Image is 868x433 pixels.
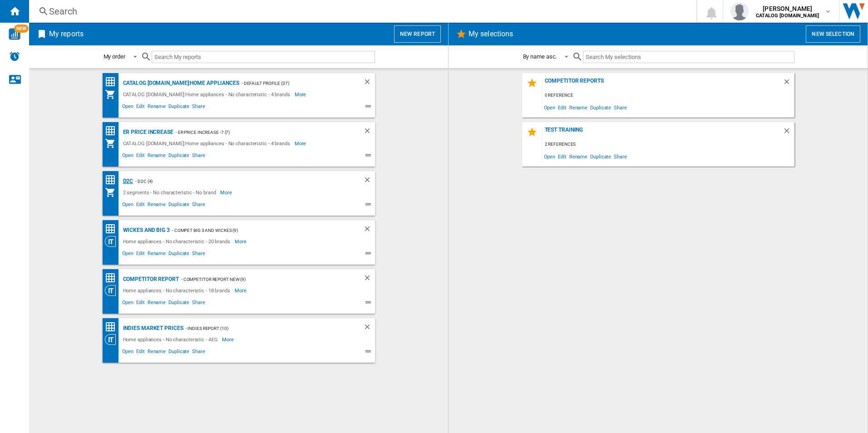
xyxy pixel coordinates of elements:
[146,249,167,260] span: Rename
[105,334,121,345] div: Category View
[9,28,20,40] img: wise-card.svg
[783,127,794,139] div: Delete
[173,127,345,138] div: - ER Price Increase -7 (7)
[121,78,239,89] div: CATALOG [DOMAIN_NAME]:Home appliances
[235,285,248,296] span: More
[121,127,173,138] div: ER Price Increase
[394,25,441,43] button: New report
[167,200,191,211] span: Duplicate
[146,102,167,113] span: Rename
[589,101,612,113] span: Duplicate
[191,151,207,162] span: Share
[135,298,146,309] span: Edit
[105,236,121,247] div: Category View
[523,53,557,60] div: By name asc.
[542,101,557,113] span: Open
[167,347,191,358] span: Duplicate
[167,249,191,260] span: Duplicate
[467,25,515,43] h2: My selections
[191,347,207,358] span: Share
[121,200,135,211] span: Open
[583,51,794,63] input: Search My selections
[121,347,135,358] span: Open
[49,5,673,18] div: Search
[104,53,125,60] div: My order
[105,125,121,137] div: Price Matrix
[105,76,121,88] div: Price Matrix
[806,25,860,43] button: New selection
[121,138,295,149] div: CATALOG [DOMAIN_NAME]:Home appliances - No characteristic - 4 brands
[235,236,248,247] span: More
[135,200,146,211] span: Edit
[9,51,20,62] img: alerts-logo.svg
[133,176,345,187] div: - D2C (4)
[105,187,121,198] div: My Assortment
[612,150,628,162] span: Share
[220,187,233,198] span: More
[295,138,308,149] span: More
[363,127,375,138] div: Delete
[363,274,375,285] div: Delete
[191,298,207,309] span: Share
[121,225,170,236] div: Wickes and Big 3
[121,102,135,113] span: Open
[121,249,135,260] span: Open
[14,25,29,33] span: NEW
[105,272,121,284] div: Price Matrix
[121,298,135,309] span: Open
[568,101,589,113] span: Rename
[105,321,121,333] div: Price Matrix
[542,78,783,90] div: Competitor reports
[135,249,146,260] span: Edit
[146,200,167,211] span: Rename
[730,2,749,20] img: profile.jpg
[135,151,146,162] span: Edit
[47,25,85,43] h2: My reports
[121,236,235,247] div: Home appliances - No characteristic - 20 brands
[557,150,568,162] span: Edit
[135,102,146,113] span: Edit
[105,174,121,186] div: Price Matrix
[121,151,135,162] span: Open
[183,323,345,334] div: - Indies Report (10)
[146,151,167,162] span: Rename
[295,89,308,100] span: More
[542,150,557,162] span: Open
[121,176,133,187] div: D2C
[121,89,295,100] div: CATALOG [DOMAIN_NAME]:Home appliances - No characteristic - 4 brands
[557,101,568,113] span: Edit
[170,225,345,236] div: - COMPET BIG 3 AND WICKES (9)
[121,323,183,334] div: Indies Market Prices
[121,274,179,285] div: Competitor report
[135,347,146,358] span: Edit
[121,334,222,345] div: Home appliances - No characteristic - AEG
[568,150,589,162] span: Rename
[167,298,191,309] span: Duplicate
[191,249,207,260] span: Share
[542,127,783,139] div: Test training
[542,90,794,101] div: 0 reference
[239,78,345,89] div: - Default profile (37)
[363,176,375,187] div: Delete
[105,285,121,296] div: Category View
[167,102,191,113] span: Duplicate
[191,200,207,211] span: Share
[612,101,628,113] span: Share
[363,323,375,334] div: Delete
[105,89,121,100] div: My Assortment
[179,274,345,285] div: - Competitor Report New (9)
[105,223,121,235] div: Price Matrix
[222,334,235,345] span: More
[105,138,121,149] div: My Assortment
[542,139,794,150] div: 2 references
[121,187,221,198] div: 2 segments - No characteristic - No brand
[756,4,819,13] span: [PERSON_NAME]
[191,102,207,113] span: Share
[146,347,167,358] span: Rename
[783,78,794,90] div: Delete
[146,298,167,309] span: Rename
[363,78,375,89] div: Delete
[589,150,612,162] span: Duplicate
[121,285,235,296] div: Home appliances - No characteristic - 18 brands
[363,225,375,236] div: Delete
